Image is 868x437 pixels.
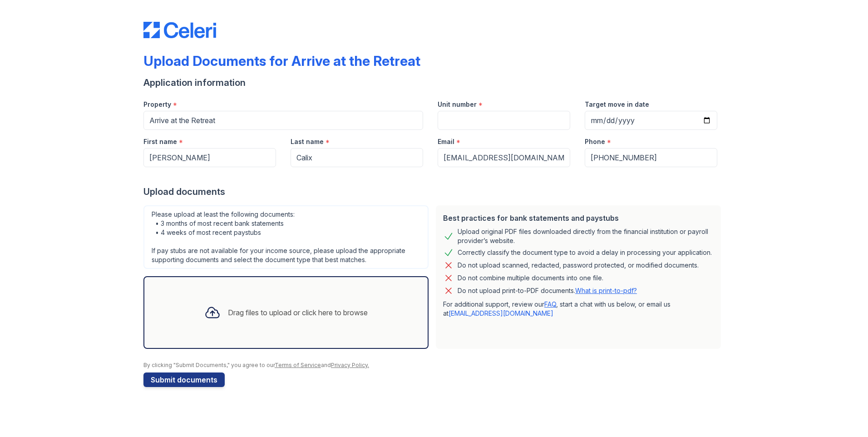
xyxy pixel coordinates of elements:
[458,286,637,295] p: Do not upload print-to-PDF documents.
[443,213,714,223] div: Best practices for bank statements and paystubs
[143,205,429,269] div: Please upload at least the following documents: • 3 months of most recent bank statements • 4 wee...
[143,185,725,198] div: Upload documents
[143,22,216,38] img: CE_Logo_Blue-a8612792a0a2168367f1c8372b55b34899dd931a85d93a1a3d3e32e68fde9ad4.png
[458,247,712,258] div: Correctly classify the document type to avoid a delay in processing your application.
[585,100,649,109] label: Target move in date
[438,137,454,146] label: Email
[143,362,725,369] div: By clicking "Submit Documents," you agree to our and
[544,300,556,308] a: FAQ
[143,100,171,109] label: Property
[143,372,225,387] button: Submit documents
[331,362,369,368] a: Privacy Policy.
[143,76,725,89] div: Application information
[458,260,699,271] div: Do not upload scanned, redacted, password protected, or modified documents.
[585,137,605,146] label: Phone
[291,137,324,146] label: Last name
[458,273,603,283] div: Do not combine multiple documents into one file.
[443,300,714,318] p: For additional support, review our , start a chat with us below, or email us at
[438,100,477,109] label: Unit number
[449,309,553,317] a: [EMAIL_ADDRESS][DOMAIN_NAME]
[143,137,177,146] label: First name
[228,307,368,318] div: Drag files to upload or click here to browse
[143,53,420,69] div: Upload Documents for Arrive at the Retreat
[458,227,714,245] div: Upload original PDF files downloaded directly from the financial institution or payroll provider’...
[575,287,637,294] a: What is print-to-pdf?
[275,362,321,368] a: Terms of Service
